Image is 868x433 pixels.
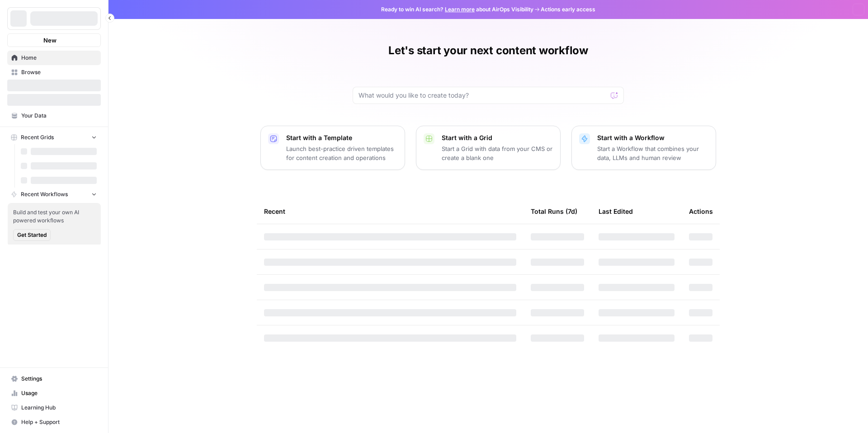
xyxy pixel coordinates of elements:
[7,400,101,415] a: Learning Hub
[7,188,101,201] button: Recent Workflows
[571,126,716,170] button: Start with a WorkflowStart a Workflow that combines your data, LLMs and human review
[21,375,97,383] span: Settings
[7,65,101,80] a: Browse
[21,54,97,62] span: Home
[264,199,516,224] div: Recent
[13,229,51,241] button: Get Started
[381,5,533,14] span: Ready to win AI search? about AirOps Visibility
[388,43,588,58] h1: Let's start your next content workflow
[21,112,97,120] span: Your Data
[445,6,475,13] a: Learn more
[7,386,101,400] a: Usage
[7,372,101,386] a: Settings
[442,133,553,142] p: Start with a Grid
[17,231,47,239] span: Get Started
[597,133,708,142] p: Start with a Workflow
[442,144,553,162] p: Start a Grid with data from your CMS or create a blank one
[359,91,607,100] input: What would you like to create today?
[7,131,101,144] button: Recent Grids
[21,404,97,412] span: Learning Hub
[7,33,101,47] button: New
[260,126,405,170] button: Start with a TemplateLaunch best-practice driven templates for content creation and operations
[7,51,101,65] a: Home
[286,133,397,142] p: Start with a Template
[7,415,101,429] button: Help + Support
[286,144,397,162] p: Launch best-practice driven templates for content creation and operations
[21,133,54,141] span: Recent Grids
[7,108,101,123] a: Your Data
[689,199,713,224] div: Actions
[531,199,577,224] div: Total Runs (7d)
[21,68,97,76] span: Browse
[21,389,97,397] span: Usage
[597,144,708,162] p: Start a Workflow that combines your data, LLMs and human review
[599,199,633,224] div: Last Edited
[43,36,57,45] span: New
[541,5,595,14] span: Actions early access
[13,208,95,225] span: Build and test your own AI powered workflows
[21,418,97,426] span: Help + Support
[21,190,68,198] span: Recent Workflows
[416,126,561,170] button: Start with a GridStart a Grid with data from your CMS or create a blank one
